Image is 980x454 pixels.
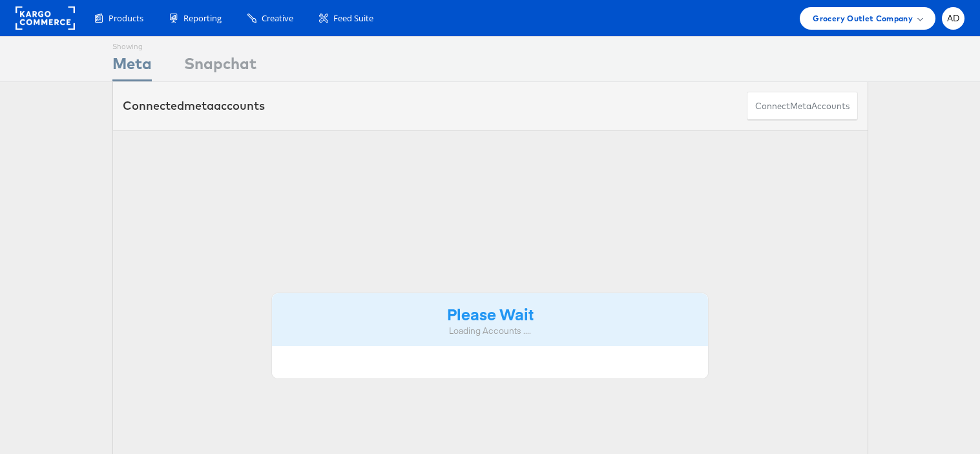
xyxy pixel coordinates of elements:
[447,303,534,324] strong: Please Wait
[790,100,811,112] span: meta
[112,37,152,52] div: Showing
[112,52,152,81] div: Meta
[109,12,143,25] span: Products
[184,52,256,81] div: Snapchat
[747,92,858,121] button: ConnectmetaAccounts
[947,14,960,23] span: AD
[123,98,265,114] div: Connected accounts
[183,12,222,25] span: Reporting
[813,12,913,25] span: Grocery Outlet Company
[333,12,373,25] span: Feed Suite
[184,98,214,113] span: meta
[282,325,699,337] div: Loading Accounts ....
[262,12,293,25] span: Creative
